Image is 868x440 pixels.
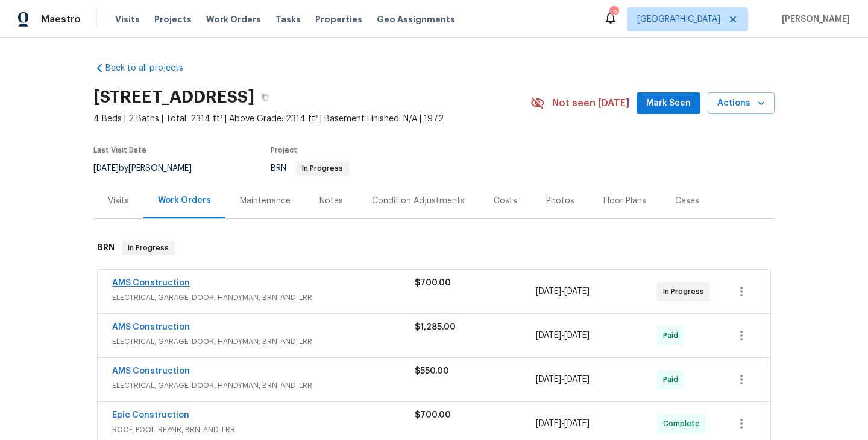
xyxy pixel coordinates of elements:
[158,194,211,206] div: Work Orders
[609,7,618,19] div: 12
[536,418,590,430] span: -
[254,86,276,108] button: Copy Address
[112,292,415,304] span: ELECTRICAL, GARAGE_DOOR, HANDYMAN, BRN_AND_LRR
[93,62,209,74] a: Back to all projects
[663,285,709,298] span: In Progress
[315,13,362,25] span: Properties
[637,92,700,115] button: Mark Seen
[564,331,590,340] span: [DATE]
[415,279,451,287] span: $700.00
[536,374,590,386] span: -
[663,418,705,430] span: Complete
[536,375,561,384] span: [DATE]
[271,147,297,154] span: Project
[108,195,129,207] div: Visits
[675,195,699,207] div: Cases
[536,285,590,298] span: -
[275,15,301,24] span: Tasks
[240,195,291,207] div: Maintenance
[112,411,189,419] a: Epic Construction
[637,13,720,25] span: [GEOGRAPHIC_DATA]
[206,13,261,25] span: Work Orders
[415,367,449,375] span: $550.00
[93,147,146,154] span: Last Visit Date
[123,242,174,254] span: In Progress
[115,13,140,25] span: Visits
[93,161,206,176] div: by [PERSON_NAME]
[41,13,81,25] span: Maestro
[112,336,415,348] span: ELECTRICAL, GARAGE_DOOR, HANDYMAN, BRN_AND_LRR
[415,323,456,331] span: $1,285.00
[93,113,530,125] span: 4 Beds | 2 Baths | Total: 2314 ft² | Above Grade: 2314 ft² | Basement Finished: N/A | 1972
[603,195,646,207] div: Floor Plans
[112,279,190,287] a: AMS Construction
[319,195,343,207] div: Notes
[93,164,119,173] span: [DATE]
[93,91,254,103] h2: [STREET_ADDRESS]
[97,241,115,255] h6: BRN
[372,195,465,207] div: Condition Adjustments
[777,13,850,25] span: [PERSON_NAME]
[663,330,683,342] span: Paid
[154,13,192,25] span: Projects
[494,195,517,207] div: Costs
[552,97,629,109] span: Not seen [DATE]
[536,330,590,342] span: -
[564,287,590,296] span: [DATE]
[271,164,349,173] span: BRN
[546,195,574,207] div: Photos
[708,92,775,115] button: Actions
[112,323,190,331] a: AMS Construction
[112,367,190,375] a: AMS Construction
[112,424,415,436] span: ROOF, POOL_REPAIR, BRN_AND_LRR
[415,411,451,419] span: $700.00
[663,374,683,386] span: Paid
[564,419,590,428] span: [DATE]
[536,287,561,296] span: [DATE]
[564,375,590,384] span: [DATE]
[377,13,455,25] span: Geo Assignments
[112,380,415,392] span: ELECTRICAL, GARAGE_DOOR, HANDYMAN, BRN_AND_LRR
[646,96,691,111] span: Mark Seen
[536,419,561,428] span: [DATE]
[297,165,348,172] span: In Progress
[717,96,765,111] span: Actions
[93,229,775,267] div: BRN In Progress
[536,331,561,340] span: [DATE]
